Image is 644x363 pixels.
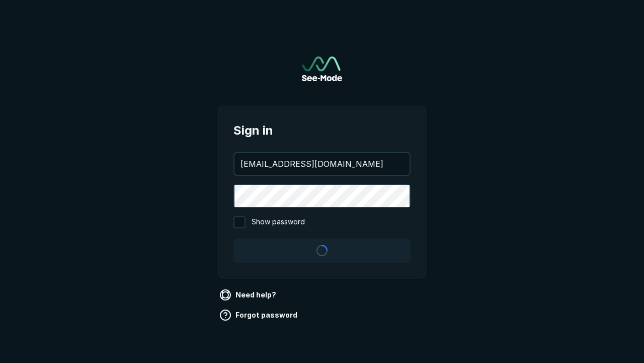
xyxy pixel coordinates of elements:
span: Sign in [233,122,411,140]
a: Forgot password [217,307,301,323]
img: See-Mode Logo [302,56,342,81]
span: Show password [252,216,305,228]
input: your@email.com [234,153,410,175]
a: Need help? [217,287,280,303]
a: Go to sign in [302,56,342,81]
